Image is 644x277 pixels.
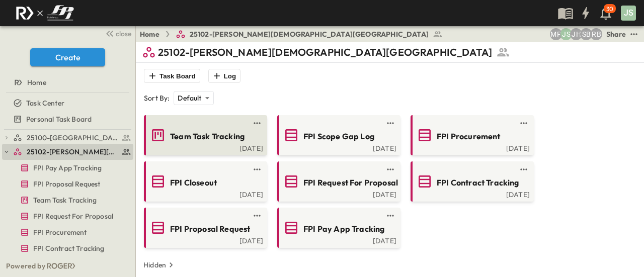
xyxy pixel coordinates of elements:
span: FPI Contract Tracking [437,177,519,189]
button: test [518,117,530,129]
div: Sterling Barnett (sterling@fpibuilders.com) [580,28,592,40]
a: Personal Task Board [2,112,131,126]
span: FPI Procurement [437,131,501,142]
p: Default [178,93,201,103]
span: FPI Procurement [33,227,87,237]
span: FPI Pay App Tracking [33,163,102,173]
div: Team Task Trackingtest [2,192,133,208]
span: FPI Pay App Tracking [303,223,384,235]
img: c8d7d1ed905e502e8f77bf7063faec64e13b34fdb1f2bdd94b0e311fc34f8000.png [12,3,77,24]
button: Task Board [144,69,200,83]
div: FPI Contract Trackingtest [2,240,133,256]
div: Default [174,91,213,105]
a: FPI Pay App Tracking [2,161,131,175]
button: test [628,28,640,40]
a: FPI Proposal Request [2,177,131,191]
div: Jose Hurtado (jhurtado@fpibuilders.com) [570,28,582,40]
a: Home [140,29,159,39]
p: 25102-[PERSON_NAME][DEMOGRAPHIC_DATA][GEOGRAPHIC_DATA] [158,45,492,59]
a: 25102-Christ The Redeemer Anglican Church [13,145,131,159]
span: 25102-Christ The Redeemer Anglican Church [27,147,119,157]
a: Team Task Tracking [2,193,131,207]
a: Task Center [2,96,131,110]
span: FPI Closeout [170,177,217,189]
div: FPI Proposal Requesttest [2,176,133,192]
div: FPI Pay App Trackingtest [2,160,133,176]
div: FPI Procurementtest [2,224,133,240]
div: 25102-Christ The Redeemer Anglican Churchtest [2,144,133,160]
button: test [251,163,263,175]
a: [DATE] [146,190,263,198]
span: Task Center [26,98,64,108]
span: FPI Proposal Request [33,179,100,189]
a: FPI Request For Proposal [279,173,396,190]
a: 25102-[PERSON_NAME][DEMOGRAPHIC_DATA][GEOGRAPHIC_DATA] [176,29,443,39]
button: close [101,26,133,40]
span: FPI Contract Tracking [33,243,105,253]
button: test [251,210,263,222]
a: FPI Scope Gap Log [279,127,396,143]
a: FPI Proposal Request [146,220,263,236]
span: Team Task Tracking [170,131,245,142]
div: 25100-Vanguard Prep Schooltest [2,130,133,146]
a: [DATE] [279,190,396,198]
a: Team Task Tracking [146,127,263,143]
a: [DATE] [413,190,530,198]
div: Regina Barnett (rbarnett@fpibuilders.com) [590,28,602,40]
a: [DATE] [279,236,396,244]
a: 25100-Vanguard Prep School [13,131,131,145]
a: FPI Procurement [2,225,131,239]
a: FPI Contract Tracking [2,241,131,255]
nav: breadcrumbs [140,29,449,39]
div: JS [621,6,636,21]
a: FPI Pay App Tracking [279,220,396,236]
div: Monica Pruteanu (mpruteanu@fpibuilders.com) [550,28,562,40]
button: test [518,163,530,175]
button: test [384,163,396,175]
span: 25102-[PERSON_NAME][DEMOGRAPHIC_DATA][GEOGRAPHIC_DATA] [190,29,429,39]
button: test [251,117,263,129]
a: [DATE] [413,143,530,151]
div: Personal Task Boardtest [2,111,133,127]
span: close [116,29,131,39]
p: Hidden [143,260,166,270]
span: 25100-Vanguard Prep School [27,133,119,143]
button: test [384,210,396,222]
button: test [384,117,396,129]
a: FPI Closeout [146,173,263,190]
a: [DATE] [146,143,263,151]
span: Personal Task Board [26,114,92,124]
a: FPI Procurement [413,127,530,143]
button: Log [208,69,240,83]
span: FPI Request For Proposal [303,177,398,189]
a: FPI Contract Tracking [413,173,530,190]
span: Team Task Tracking [33,195,97,205]
button: Create [30,48,105,66]
div: Share [606,29,626,39]
button: JS [620,5,637,22]
span: FPI Proposal Request [170,223,250,235]
div: Jesse Sullivan (jsullivan@fpibuilders.com) [560,28,572,40]
a: [DATE] [146,236,263,244]
span: Home [27,77,46,87]
a: Home [2,75,131,89]
span: FPI Scope Gap Log [303,131,374,142]
span: FPI Request For Proposal [33,211,113,221]
div: FPI Request For Proposaltest [2,208,133,224]
p: 30 [606,5,613,13]
a: FPI Request For Proposal [2,209,131,223]
button: Hidden [139,258,180,272]
a: [DATE] [279,143,396,151]
p: Sort By: [144,93,170,103]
